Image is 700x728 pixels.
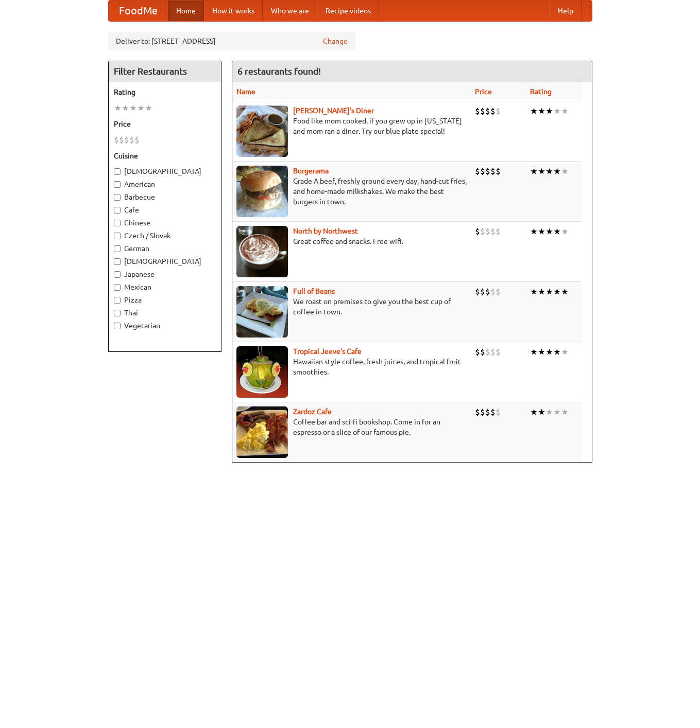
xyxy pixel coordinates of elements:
[119,134,124,146] li: $
[490,286,496,297] li: $
[204,1,263,21] a: How it works
[480,346,485,358] li: $
[475,406,480,418] li: $
[114,181,121,188] input: American
[129,134,134,146] li: $
[129,102,137,114] li: ★
[114,308,216,318] label: Thai
[236,286,288,338] img: beans.jpg
[475,286,480,297] li: $
[114,87,216,97] h5: Rating
[530,346,538,358] li: ★
[114,233,121,239] input: Czech / Slovak
[490,105,496,117] li: $
[236,346,288,398] img: jeeves.jpg
[114,297,121,304] input: Pizza
[538,105,545,117] li: ★
[114,134,119,146] li: $
[236,226,288,277] img: north.jpg
[109,1,168,21] a: FoodMe
[545,226,553,237] li: ★
[293,287,335,295] a: Full of Beans
[114,220,121,226] input: Chinese
[561,406,569,418] li: ★
[236,236,467,246] p: Great coffee and snacks. Free wifi.
[236,166,288,217] img: burgerama.jpg
[114,310,121,316] input: Thai
[114,243,216,254] label: German
[114,166,216,176] label: [DEMOGRAPHIC_DATA]
[168,1,204,21] a: Home
[480,226,485,237] li: $
[114,194,121,201] input: Barbecue
[114,168,121,175] input: [DEMOGRAPHIC_DATA]
[236,406,288,458] img: zardoz.jpg
[545,166,553,177] li: ★
[530,105,538,117] li: ★
[490,406,496,418] li: $
[108,32,355,50] div: Deliver to: [STREET_ADDRESS]
[293,106,374,115] a: [PERSON_NAME]'s Diner
[496,346,501,358] li: $
[236,87,255,96] a: Name
[485,166,490,177] li: $
[236,357,467,377] p: Hawaiian style coffee, fresh juices, and tropical fruit smoothies.
[545,286,553,297] li: ★
[475,346,480,358] li: $
[114,192,216,202] label: Barbecue
[553,406,561,418] li: ★
[114,256,216,267] label: [DEMOGRAPHIC_DATA]
[114,218,216,228] label: Chinese
[496,226,501,237] li: $
[485,286,490,297] li: $
[496,105,501,117] li: $
[323,36,348,46] a: Change
[114,258,121,265] input: [DEMOGRAPHIC_DATA]
[114,230,216,241] label: Czech / Slovak
[496,166,501,177] li: $
[293,227,358,235] a: North by Northwest
[538,226,545,237] li: ★
[236,116,467,136] p: Food like mom cooked, if you grew up in [US_STATE] and mom ran a diner. Try our blue plate special!
[538,346,545,358] li: ★
[124,134,129,146] li: $
[114,102,122,114] li: ★
[114,282,216,292] label: Mexican
[317,1,379,21] a: Recipe videos
[475,226,480,237] li: $
[550,1,582,21] a: Help
[490,226,496,237] li: $
[475,87,492,96] a: Price
[530,87,552,96] a: Rating
[480,105,485,117] li: $
[496,406,501,418] li: $
[490,346,496,358] li: $
[553,226,561,237] li: ★
[485,406,490,418] li: $
[553,286,561,297] li: ★
[114,205,216,215] label: Cafe
[114,179,216,189] label: American
[114,207,121,214] input: Cafe
[561,105,569,117] li: ★
[553,166,561,177] li: ★
[237,66,321,76] ng-pluralize: 6 restaurants found!
[114,295,216,305] label: Pizza
[561,226,569,237] li: ★
[530,166,538,177] li: ★
[538,406,545,418] li: ★
[475,166,480,177] li: $
[293,167,329,175] a: Burgerama
[114,271,121,278] input: Japanese
[236,176,467,207] p: Grade A beef, freshly ground every day, hand-cut fries, and home-made milkshakes. We make the bes...
[485,105,490,117] li: $
[545,406,553,418] li: ★
[480,286,485,297] li: $
[480,406,485,418] li: $
[480,166,485,177] li: $
[553,346,561,358] li: ★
